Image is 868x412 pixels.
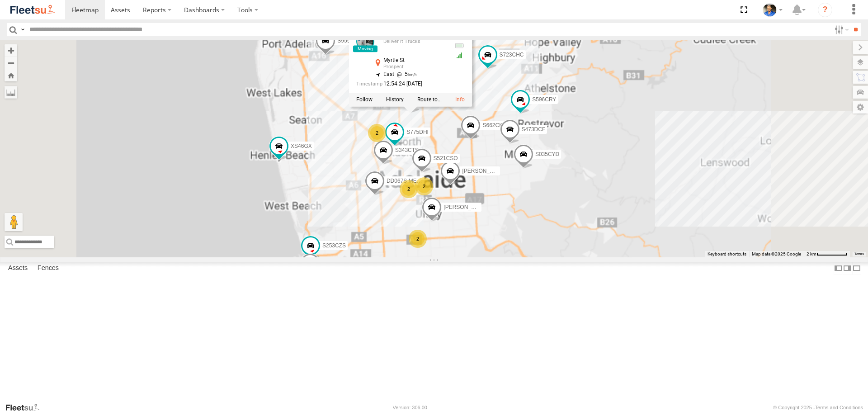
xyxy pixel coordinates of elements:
[807,251,816,256] span: 2 km
[854,252,864,256] a: Terms (opens in new tab)
[383,65,447,70] div: Prospect
[831,23,850,36] label: Search Filter Options
[454,52,465,59] div: GSM Signal = 5
[815,405,863,410] a: Terms and Conditions
[337,38,361,44] span: S959CNB
[5,403,47,412] a: Visit our Website
[386,96,404,103] label: View Asset History
[522,127,546,133] span: S473DCF
[291,143,312,150] span: XS46GX
[5,69,17,81] button: Zoom Home
[535,151,559,157] span: S035CYD
[500,52,524,58] span: S723CHC
[5,86,17,99] label: Measure
[395,147,419,153] span: S343CTS
[9,4,56,16] img: fleetsu-logo-horizontal.svg
[434,156,458,162] span: S521CSO
[383,71,394,78] span: East
[415,177,433,195] div: 2
[443,204,488,211] span: [PERSON_NAME]
[33,262,63,275] label: Fences
[773,405,863,410] div: © Copyright 2025 -
[843,262,852,275] label: Dock Summary Table to the Right
[455,96,465,103] a: View Asset Details
[752,251,801,256] span: Map data ©2025 Google
[356,81,447,87] div: Date/time of location update
[5,57,17,69] button: Zoom out
[383,39,447,45] div: Deliver It Trucks
[409,230,427,248] div: 2
[834,262,843,275] label: Dock Summary Table to the Left
[356,96,373,103] label: Realtime tracking of Asset
[482,122,507,128] span: S662CKG
[853,101,868,114] label: Map Settings
[852,262,861,275] label: Hide Summary Table
[400,180,418,198] div: 2
[454,42,465,49] div: Battery Remaining: 1.09v
[387,178,425,184] span: DD067S MERC
[532,96,556,103] span: S596CRY
[759,3,786,17] div: Matt Draper
[462,168,507,175] span: [PERSON_NAME]
[804,251,850,257] button: Map scale: 2 km per 64 pixels
[417,96,442,103] label: Route To Location
[368,124,386,142] div: 2
[356,33,374,51] a: View Asset Details
[4,262,32,275] label: Assets
[5,213,23,231] button: Drag Pegman onto the map to open Street View
[393,405,427,410] div: Version: 306.00
[394,71,417,78] span: 5
[5,44,17,57] button: Zoom in
[322,242,346,249] span: S253CZS
[708,251,746,257] button: Keyboard shortcuts
[818,3,832,17] i: ?
[19,23,26,36] label: Search Query
[383,58,447,64] div: Myrtle St
[406,129,429,135] span: S775DHI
